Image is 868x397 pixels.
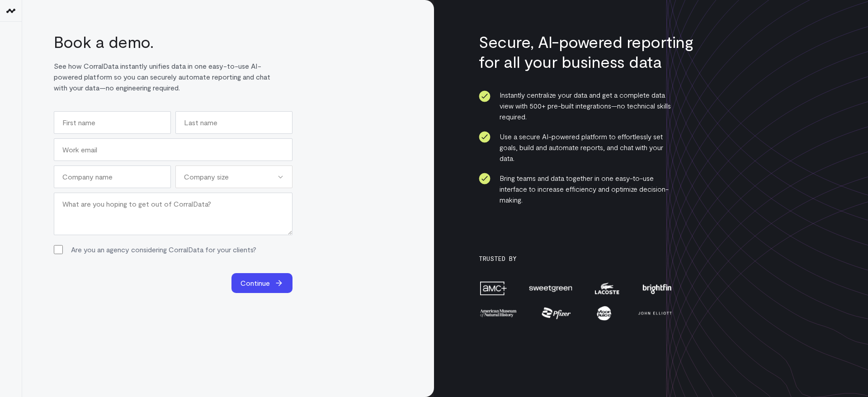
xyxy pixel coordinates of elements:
[479,173,673,205] li: Bring teams and data together in one easy-to-use interface to increase efficiency and optimize de...
[71,244,256,255] label: Are you an agency considering CorralData for your clients?
[54,111,171,134] input: First name
[175,111,292,134] input: Last name
[479,255,673,262] h3: Trusted By
[54,32,282,52] h1: Book a demo.
[54,165,171,188] input: Company name
[175,165,292,188] div: Company size
[54,138,292,161] input: Work email
[479,90,673,122] li: Instantly centralize your data and get a complete data view with 500+ pre-built integrations—no t...
[54,61,282,93] p: See how CorralData instantly unifies data in one easy-to-use AI-powered platform so you can secur...
[241,278,270,288] span: Continue
[479,32,707,71] h3: Secure, AI-powered reporting for all your business data
[479,131,673,164] li: Use a secure AI-powered platform to effortlessly set goals, build and automate reports, and chat ...
[231,273,292,293] button: Continue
